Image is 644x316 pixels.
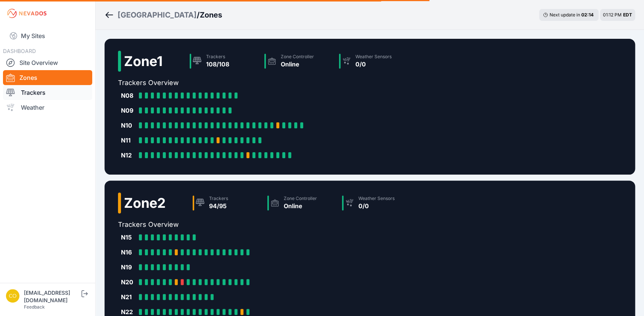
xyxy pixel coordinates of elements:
[118,219,414,230] h2: Trackers Overview
[121,263,136,272] div: N19
[6,289,19,303] img: controlroomoperator@invenergy.com
[190,193,264,213] a: Trackers94/95
[24,289,80,304] div: [EMAIL_ADDRESS][DOMAIN_NAME]
[124,195,166,210] h2: Zone 2
[6,7,48,19] img: Nevados
[3,70,92,85] a: Zones
[358,195,395,201] div: Weather Sensors
[121,106,136,115] div: N09
[121,136,136,145] div: N11
[197,10,200,20] span: /
[121,151,136,160] div: N12
[3,85,92,100] a: Trackers
[209,201,228,210] div: 94/95
[124,54,163,69] h2: Zone 1
[581,12,595,18] div: 02 : 14
[187,51,261,72] a: Trackers108/108
[355,60,392,69] div: 0/0
[3,27,92,45] a: My Sites
[358,201,395,210] div: 0/0
[281,60,314,69] div: Online
[121,248,136,257] div: N16
[3,48,36,54] span: DASHBOARD
[623,12,632,18] span: EDT
[118,10,197,20] a: [GEOGRAPHIC_DATA]
[121,121,136,130] div: N10
[336,51,411,72] a: Weather Sensors0/0
[284,195,317,201] div: Zone Controller
[3,55,92,70] a: Site Overview
[121,292,136,301] div: N21
[121,233,136,242] div: N15
[3,100,92,115] a: Weather
[118,78,411,88] h2: Trackers Overview
[206,60,229,69] div: 108/108
[281,54,314,60] div: Zone Controller
[284,201,317,210] div: Online
[24,304,45,310] a: Feedback
[339,193,414,213] a: Weather Sensors0/0
[550,12,580,18] span: Next update in
[200,10,222,20] h3: Zones
[206,54,229,60] div: Trackers
[209,195,228,201] div: Trackers
[355,54,392,60] div: Weather Sensors
[121,91,136,100] div: N08
[603,12,622,18] span: 01:12 PM
[121,278,136,287] div: N20
[105,5,222,25] nav: Breadcrumb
